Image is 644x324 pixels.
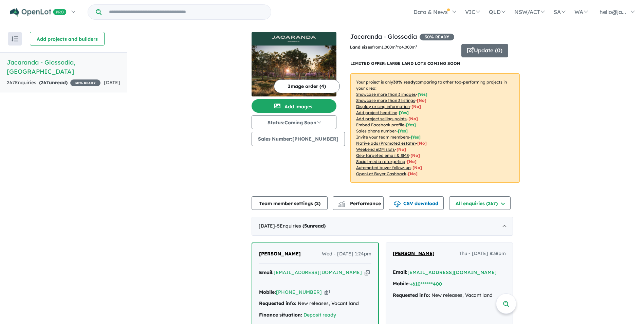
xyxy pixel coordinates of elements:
[252,217,513,236] div: [DATE]
[259,251,301,257] span: [PERSON_NAME]
[356,134,409,140] u: Invite your team members
[252,32,336,96] a: Jacaranda - Glossodia LogoJacaranda - Glossodia
[304,223,307,229] span: 5
[395,44,397,48] sup: 2
[416,44,417,48] sup: 2
[104,79,120,86] span: [DATE]
[259,289,276,295] strong: Mobile:
[339,200,381,206] span: Performance
[449,196,511,210] button: All enquiries (267)
[393,291,506,300] div: New releases, Vacant land
[275,223,326,229] span: - 5 Enquir ies
[350,33,417,40] a: Jacaranda - Glossodia
[401,44,417,50] u: 4,000 m
[274,79,340,93] button: Image order (4)
[418,92,427,97] span: [ Yes ]
[356,122,404,127] u: Embed Facebook profile
[408,116,418,121] span: [ No ]
[600,8,626,15] span: hello@ja...
[407,269,497,276] button: [EMAIL_ADDRESS][DOMAIN_NAME]
[303,312,336,318] a: Deposit ready
[397,44,417,50] span: to
[10,8,67,17] img: Openlot PRO Logo White
[338,203,345,207] img: bar-chart.svg
[322,250,371,258] span: Wed - [DATE] 1:24pm
[410,153,420,158] span: [No]
[397,147,406,152] span: [No]
[350,60,520,67] p: LIMITED OFFER: LARGE LAND LOTS COMING SOON
[350,44,456,51] p: from
[7,58,120,76] h5: Jacaranda - Glossodia , [GEOGRAPHIC_DATA]
[398,128,408,133] span: [ Yes ]
[393,292,430,298] strong: Requested info:
[356,165,411,170] u: Automated buyer follow-up
[252,132,345,146] button: Sales Number:[PHONE_NUMBER]
[259,300,296,306] strong: Requested info:
[356,98,415,103] u: Showcase more than 3 listings
[252,99,336,113] button: Add images
[7,79,100,87] div: 267 Enquir ies
[382,44,397,50] u: 1,000 m
[406,122,416,127] span: [ Yes ]
[30,32,105,46] button: Add projects and builders
[365,269,370,276] button: Copy
[356,116,407,121] u: Add project selling-points
[417,98,426,103] span: [ No ]
[356,153,409,158] u: Geo-targeted email & SMS
[70,79,100,86] span: 30 % READY
[417,141,427,146] span: [No]
[252,115,336,129] button: Status:Coming Soon
[350,44,372,50] b: Land sizes
[412,165,422,170] span: [No]
[39,79,68,86] strong: ( unread)
[393,269,407,275] strong: Email:
[325,289,330,296] button: Copy
[252,46,336,96] img: Jacaranda - Glossodia
[274,269,362,275] a: [EMAIL_ADDRESS][DOMAIN_NAME]
[338,201,345,204] img: line-chart.svg
[389,196,444,210] button: CSV download
[393,250,435,258] a: [PERSON_NAME]
[103,5,270,19] input: Try estate name, suburb, builder or developer
[356,147,395,152] u: Weekend eDM slots
[356,159,405,164] u: Social media retargeting
[356,141,416,146] u: Native ads (Promoted estate)
[350,73,520,183] p: Your project is only comparing to other top-performing projects in your area: - - - - - - - - - -...
[356,92,416,97] u: Showcase more than 3 images
[356,171,406,176] u: OpenLot Buyer Cashback
[411,104,421,109] span: [ No ]
[394,201,401,208] img: download icon
[41,79,49,86] span: 267
[356,104,410,109] u: Display pricing information
[461,44,508,57] button: Update (0)
[302,223,326,229] strong: ( unread)
[393,79,416,85] b: 30 % ready
[393,281,410,287] strong: Mobile:
[259,300,371,308] div: New releases, Vacant land
[459,250,506,258] span: Thu - [DATE] 8:38pm
[399,110,409,115] span: [ Yes ]
[411,134,421,140] span: [ Yes ]
[356,128,396,133] u: Sales phone number
[259,269,274,275] strong: Email:
[393,250,435,256] span: [PERSON_NAME]
[333,196,384,210] button: Performance
[12,36,18,41] img: sort.svg
[259,250,301,258] a: [PERSON_NAME]
[252,196,328,210] button: Team member settings (2)
[407,159,417,164] span: [No]
[259,312,302,318] strong: Finance situation:
[316,200,319,206] span: 2
[254,35,334,43] img: Jacaranda - Glossodia Logo
[276,289,322,295] a: [PHONE_NUMBER]
[420,34,454,40] span: 30 % READY
[408,171,418,176] span: [No]
[356,110,397,115] u: Add project headline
